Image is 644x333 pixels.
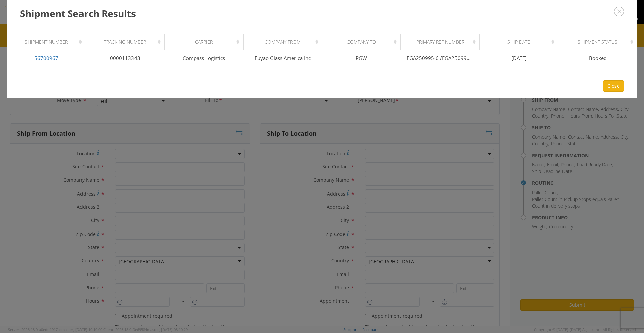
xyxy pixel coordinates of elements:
td: 0000113343 [86,50,164,67]
div: Shipment Number [13,39,84,45]
div: Carrier [170,39,241,45]
td: PGW [322,50,401,67]
div: Ship Date [486,39,556,45]
div: Primary Ref Number [407,39,477,45]
span: Booked [589,55,607,61]
div: Company From [249,39,320,45]
a: 56700967 [34,55,58,61]
div: Company To [328,39,398,45]
div: Tracking Number [92,39,162,45]
td: Fuyao Glass America Inc [243,50,322,67]
button: Close [603,80,624,92]
td: Compass Logistics [164,50,243,67]
div: Shipment Status [565,39,635,45]
td: FGA250995-6 /FGA250996-4 /FGA251021-4 [401,50,480,67]
h3: Shipment Search Results [20,7,624,20]
span: [DATE] [511,55,527,61]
